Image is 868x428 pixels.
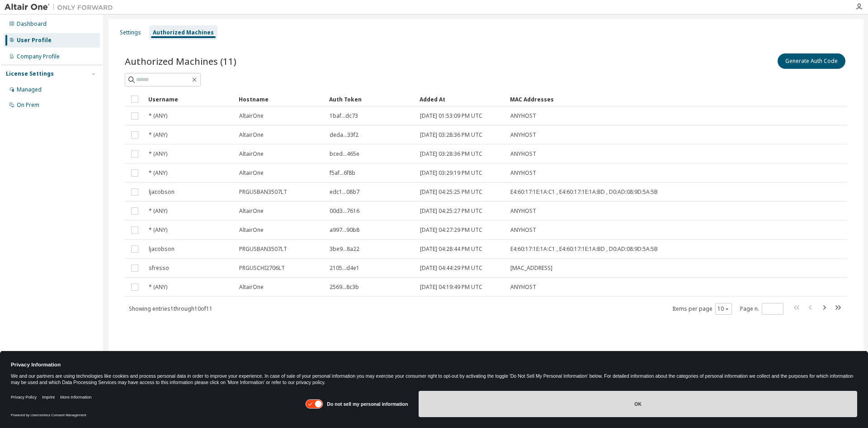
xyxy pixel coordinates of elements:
img: Altair One [5,3,118,12]
span: * (ANY) [149,226,167,234]
span: [DATE] 04:25:25 PM UTC [420,188,482,196]
span: * (ANY) [149,112,167,120]
span: a997...90b8 [330,226,359,234]
span: Items per page [672,303,732,315]
span: AltairOne [239,226,264,234]
span: Showing entries 1 through 10 of 11 [129,305,212,313]
button: Generate Auth Code [778,53,845,69]
span: AltairOne [239,284,264,291]
span: PRGUSBAN3507LT [239,188,287,196]
span: AltairOne [239,169,264,177]
span: deda...33f2 [330,131,359,139]
span: ANYHOST [510,169,536,177]
span: PRGUSBAN3507LT [239,245,287,253]
span: edc1...08b7 [330,188,359,196]
span: [DATE] 01:53:09 PM UTC [420,112,482,120]
span: * (ANY) [149,169,167,177]
span: ANYHOST [510,226,536,234]
button: 10 [717,305,730,313]
div: Dashboard [17,20,47,28]
span: E4:60:17:1E:1A:C1 , E4:60:17:1E:1A:BD , D0:AD:08:9D:5A:5B [510,188,658,196]
span: [DATE] 04:27:29 PM UTC [420,226,482,234]
span: Page n. [740,303,783,315]
span: [DATE] 03:28:36 PM UTC [420,131,482,139]
span: PRGUSCHI2706LT [239,264,285,272]
span: [DATE] 04:25:27 PM UTC [420,207,482,215]
span: 1baf...dc73 [330,112,358,120]
span: ANYHOST [510,284,536,291]
span: * (ANY) [149,150,167,158]
span: [MAC_ADDRESS] [510,264,552,272]
span: [DATE] 04:44:29 PM UTC [420,264,482,272]
div: Username [148,92,231,106]
div: Settings [120,29,141,36]
div: User Profile [17,37,52,44]
span: ANYHOST [510,131,536,139]
span: 3be9...8a22 [330,245,359,253]
span: bced...465e [330,150,359,158]
div: License Settings [6,70,54,77]
div: Auth Token [329,92,412,106]
div: On Prem [17,101,39,109]
span: AltairOne [239,112,264,120]
span: 2105...d4e1 [330,264,359,272]
span: 00d3...7616 [330,207,359,215]
div: Company Profile [17,53,60,60]
span: ANYHOST [510,207,536,215]
span: 2569...8c3b [330,284,359,291]
span: * (ANY) [149,207,167,215]
span: AltairOne [239,207,264,215]
span: Authorized Machines (11) [125,55,236,67]
div: Managed [17,86,42,93]
div: MAC Addresses [510,92,752,106]
span: E4:60:17:1E:1A:C1 , E4:60:17:1E:1A:BD , D0:AD:08:9D:5A:5B [510,245,658,253]
span: [DATE] 03:28:36 PM UTC [420,150,482,158]
span: [DATE] 04:28:44 PM UTC [420,245,482,253]
span: ljacobson [149,188,175,196]
span: ljacobson [149,245,175,253]
span: AltairOne [239,131,264,139]
span: ANYHOST [510,112,536,120]
span: [DATE] 04:19:49 PM UTC [420,284,482,291]
span: * (ANY) [149,131,167,139]
span: f5af...6f8b [330,169,355,177]
div: Hostname [239,92,322,106]
div: Authorized Machines [153,29,214,36]
div: Added At [420,92,503,106]
span: AltairOne [239,150,264,158]
span: sfresso [149,264,169,272]
span: [DATE] 03:29:19 PM UTC [420,169,482,177]
span: * (ANY) [149,284,167,291]
span: ANYHOST [510,150,536,158]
